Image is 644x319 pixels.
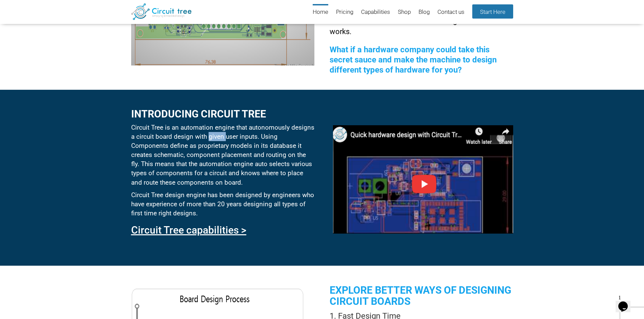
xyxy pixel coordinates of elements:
[131,108,314,119] h2: Introducing circuit tree
[330,285,513,307] h2: Explore better ways of designing circuit boards
[336,4,353,21] a: Pricing
[313,4,328,21] a: Home
[333,125,513,234] img: youtube.png
[437,4,464,21] a: Contact us
[131,190,314,218] p: Circuit Tree design engine has been designed by engineers who have experience of more than 20 yea...
[131,224,246,236] a: Circuit Tree capabilities >
[398,4,411,21] a: Shop
[131,123,314,187] p: Circuit Tree is an automation engine that autonomously designs a circuit board design with given ...
[616,292,637,312] iframe: chat widget
[472,4,513,19] a: Start Here
[330,45,497,75] span: What if a hardware company could take this secret sauce and make the machine to design different ...
[131,3,192,20] img: Circuit Tree
[361,4,390,21] a: Capabilities
[419,4,430,21] a: Blog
